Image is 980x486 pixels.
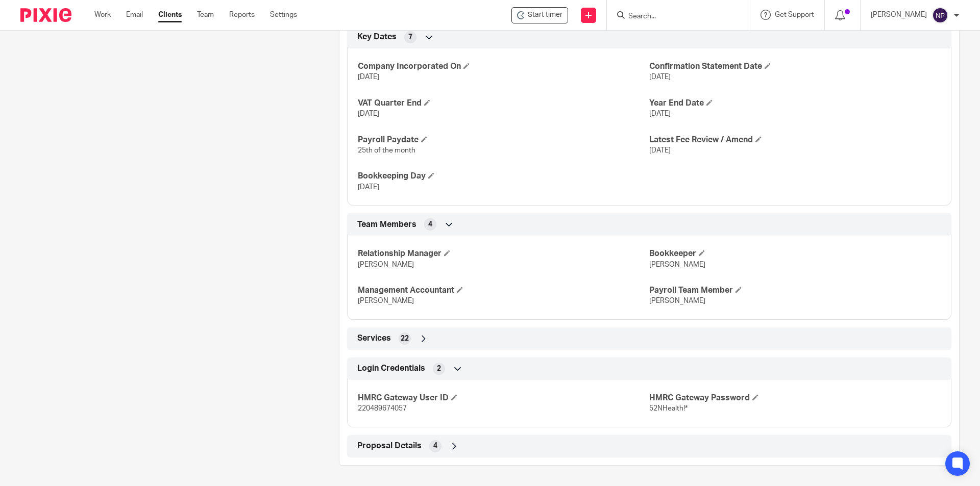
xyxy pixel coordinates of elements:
img: svg%3E [932,7,948,23]
h4: Payroll Team Member [649,285,941,296]
h4: Confirmation Statement Date [649,61,941,72]
a: Team [197,10,214,20]
h4: Latest Fee Review / Amend [649,135,941,145]
span: 7 [408,32,412,42]
span: [DATE] [649,110,671,117]
span: Key Dates [357,32,397,42]
span: 52NHealth!* [649,405,688,412]
h4: HMRC Gateway Password [649,393,941,403]
span: [DATE] [649,147,671,154]
span: Team Members [357,219,416,230]
p: [PERSON_NAME] [871,10,927,20]
span: Start timer [528,10,562,20]
a: Email [126,10,143,20]
span: 220489674057 [358,405,407,412]
span: 4 [433,441,437,451]
h4: VAT Quarter End [358,98,649,109]
div: 52 North Health Ltd [511,7,568,23]
span: [PERSON_NAME] [358,261,414,268]
span: [DATE] [649,73,671,81]
span: [PERSON_NAME] [649,297,705,304]
span: [PERSON_NAME] [358,297,414,304]
input: Search [627,12,719,21]
span: [DATE] [358,110,379,117]
h4: Relationship Manager [358,248,649,259]
h4: Payroll Paydate [358,135,649,145]
h4: Bookkeeping Day [358,171,649,182]
a: Clients [158,10,182,20]
span: 25th of the month [358,147,415,154]
span: 2 [437,364,441,374]
a: Settings [270,10,297,20]
span: Proposal Details [357,441,422,451]
img: Pixie [20,8,71,22]
span: [PERSON_NAME] [649,261,705,268]
h4: HMRC Gateway User ID [358,393,649,403]
span: [DATE] [358,73,379,81]
span: [DATE] [358,184,379,191]
span: 4 [428,219,432,229]
a: Work [94,10,111,20]
a: Reports [229,10,255,20]
span: Get Support [775,11,814,18]
h4: Company Incorporated On [358,61,649,72]
span: Services [357,333,391,344]
span: Login Credentials [357,363,425,374]
h4: Year End Date [649,98,941,109]
h4: Management Accountant [358,285,649,296]
h4: Bookkeeper [649,248,941,259]
span: 22 [401,334,409,344]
